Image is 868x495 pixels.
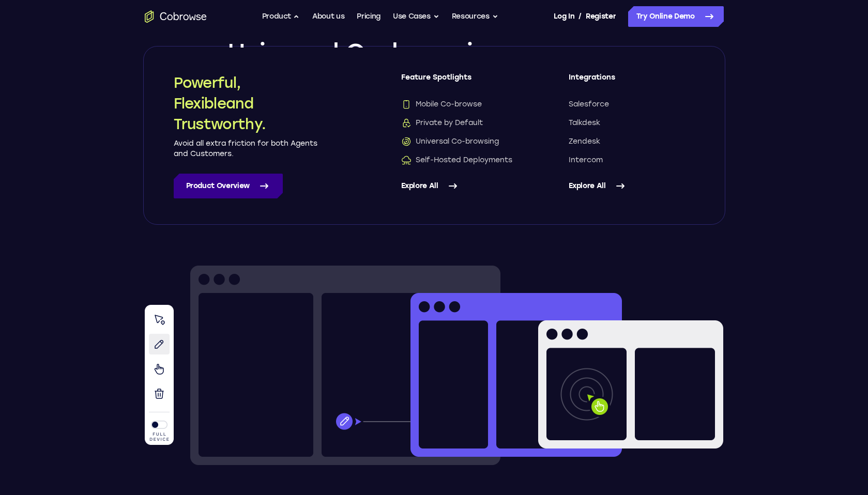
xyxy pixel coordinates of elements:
[393,6,439,27] button: Use Cases
[357,6,380,27] a: Pricing
[578,10,582,23] span: /
[401,136,527,147] a: Universal Co-browsingUniversal Co-browsing
[401,155,412,165] img: Self-Hosted Deployments
[401,136,412,147] img: Universal Co-browsing
[401,118,483,128] span: Private by Default
[174,72,318,134] h2: Powerful, Flexible and Trustworthy.
[569,155,695,165] a: Intercom
[145,266,724,465] img: Window wireframes with cobrowse components
[401,99,527,110] a: Mobile Co-browseMobile Co-browse
[174,174,283,198] a: Product Overview
[628,6,724,27] a: Try Online Demo
[401,118,412,128] img: Private by Default
[401,72,527,91] span: Feature Spotlights
[401,155,512,165] span: Self-Hosted Deployments
[452,6,498,27] button: Resources
[401,136,499,147] span: Universal Co-browsing
[569,118,600,128] span: Talkdesk
[554,6,574,27] a: Log In
[586,6,616,27] a: Register
[262,6,300,27] button: Product
[401,118,527,128] a: Private by DefaultPrivate by Default
[401,155,527,165] a: Self-Hosted DeploymentsSelf-Hosted Deployments
[145,10,207,23] a: Go to the home page
[569,99,609,110] span: Salesforce
[227,36,641,69] h1: Universal Co-browsing
[569,155,603,165] span: Intercom
[401,174,527,198] a: Explore All
[569,118,695,128] a: Talkdesk
[174,138,318,159] p: Avoid all extra friction for both Agents and Customers.
[569,99,695,110] a: Salesforce
[569,72,695,91] span: Integrations
[569,136,600,147] span: Zendesk
[401,99,482,110] span: Mobile Co-browse
[401,99,412,110] img: Mobile Co-browse
[569,136,695,147] a: Zendesk
[569,174,695,198] a: Explore All
[312,6,344,27] a: About us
